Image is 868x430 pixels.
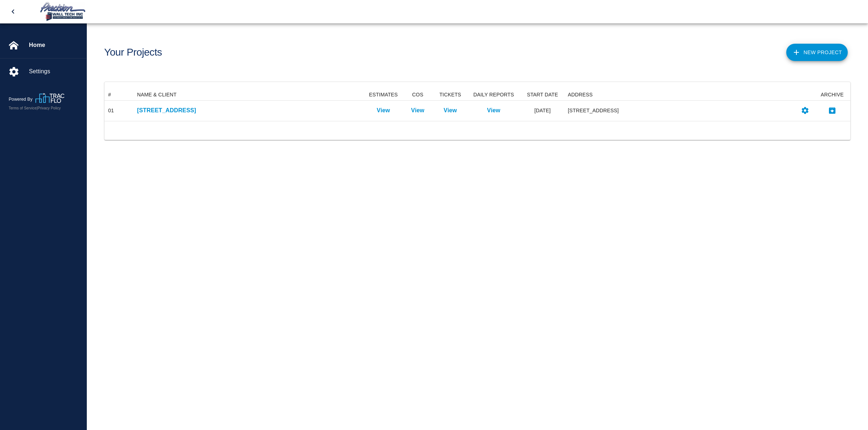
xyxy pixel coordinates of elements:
div: ARCHIVE [814,89,850,100]
div: TICKETS [434,89,467,100]
p: Powered By [9,96,35,103]
a: View [444,106,457,115]
div: # [108,89,111,100]
span: | [37,106,38,110]
img: Precision Wall Tech, Inc. [39,1,87,22]
a: [STREET_ADDRESS] [137,106,362,115]
div: ADDRESS [568,89,593,100]
div: COS [401,89,434,100]
a: View [487,106,501,115]
div: ADDRESS [564,89,796,100]
img: broken-image.jpg [845,4,859,19]
button: Settings [798,103,812,118]
span: Home [29,41,81,49]
span: Settings [29,67,81,76]
div: NAME & CLIENT [137,89,176,100]
button: New Project [786,44,848,61]
div: START DATE [527,89,558,100]
div: ARCHIVE [821,89,843,100]
iframe: Chat Widget [832,395,868,430]
div: [DATE] [521,101,564,121]
a: Privacy Policy [38,106,61,110]
div: ESTIMATES [369,89,398,100]
div: [STREET_ADDRESS] [568,107,792,114]
h1: Your Projects [104,47,162,58]
div: COS [412,89,424,100]
div: ESTIMATES [365,89,401,100]
div: # [105,89,133,100]
a: View [377,106,390,115]
div: DAILY REPORTS [467,89,521,100]
div: START DATE [521,89,564,100]
a: View [411,106,425,115]
img: TracFlo [35,93,64,103]
div: 01 [108,107,114,114]
div: NAME & CLIENT [133,89,365,100]
div: TICKETS [439,89,461,100]
div: DAILY REPORTS [473,89,514,100]
a: Terms of Service [9,106,37,110]
button: open drawer [4,3,22,20]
